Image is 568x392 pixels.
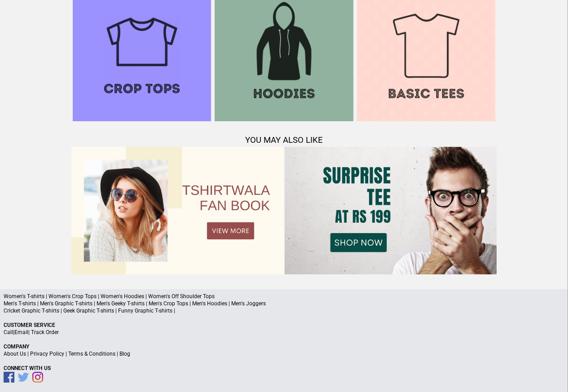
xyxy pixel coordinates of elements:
[31,329,59,335] a: Track Order
[14,329,28,335] a: Email
[68,351,115,357] a: Terms & Conditions
[4,322,564,329] p: Customer Service
[4,329,13,335] a: Call
[119,351,130,357] a: Blog
[4,329,564,336] p: | |
[4,343,564,350] p: Company
[4,307,564,314] p: Cricket Graphic T-shirts | Geek Graphic T-shirts | Funny Graphic T-shirts |
[4,350,564,357] p: | | |
[4,300,564,307] p: Men's T-shirts | Men's Graphic T-shirts | Men's Geeky T-shirts | Men's Crop Tops | Men's Hoodies ...
[30,351,64,357] a: Privacy Policy
[4,293,564,300] p: Women's T-shirts | Women's Crop Tops | Women's Hoodies | Women's Off Shoulder Tops
[4,365,564,372] p: Connect With Us
[245,135,323,145] span: YOU MAY ALSO LIKE
[4,351,26,357] a: About Us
